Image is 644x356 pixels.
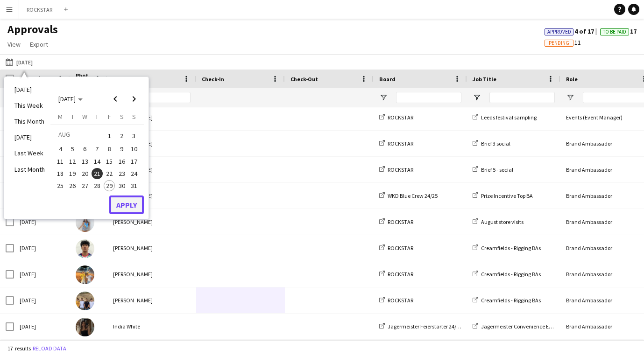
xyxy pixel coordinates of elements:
[79,168,91,179] span: 20
[481,114,537,121] span: Leeds festival sampling
[549,40,569,46] span: Pending
[116,180,127,191] span: 30
[76,213,94,232] img: Maria Ubhi
[128,168,140,179] span: 24
[9,145,50,161] li: Last Week
[92,180,103,191] span: 28
[54,155,66,168] button: 11-08-2025
[128,180,140,192] button: 31-08-2025
[481,297,541,304] span: Creamfields - Rigging BAs
[473,166,513,173] a: Brief 5 - social
[67,180,78,191] span: 26
[107,131,196,156] div: [PERSON_NAME]
[115,168,127,180] button: 23-08-2025
[9,161,50,177] li: Last Month
[473,140,510,147] a: Brief 3 social
[379,192,438,199] a: WKD Blue Crew 24/25
[603,29,626,35] span: To Be Paid
[128,143,140,155] button: 10-08-2025
[14,287,70,313] div: [DATE]
[19,0,60,19] button: ROCKSTAR
[106,90,125,108] button: Previous month
[388,218,413,225] span: ROCKSTAR
[115,128,127,143] button: 02-08-2025
[128,129,140,142] span: 3
[116,129,127,142] span: 2
[58,95,76,103] span: [DATE]
[82,112,87,121] span: W
[55,168,66,179] span: 18
[566,76,578,83] span: Role
[600,27,637,35] span: 17
[547,29,571,35] span: Approved
[388,323,462,330] span: Jägermeister Feierstarter 24/25
[14,209,70,235] div: [DATE]
[79,168,91,180] button: 20-08-2025
[76,318,94,336] img: India White
[388,166,413,173] span: ROCKSTAR
[103,168,115,180] button: 22-08-2025
[107,209,196,235] div: [PERSON_NAME]
[104,168,115,179] span: 22
[76,72,91,86] span: Photo
[489,92,555,103] input: Job Title Filter Input
[108,112,111,121] span: F
[379,76,396,83] span: Board
[91,180,103,192] button: 28-08-2025
[76,292,94,310] img: Ben Allen
[103,180,115,192] button: 29-08-2025
[103,128,115,143] button: 01-08-2025
[116,144,127,155] span: 9
[54,128,103,143] td: AUG
[473,192,533,199] a: Prize Incentive Top BA
[115,143,127,155] button: 09-08-2025
[481,244,541,251] span: Creamfields - Rigging BAs
[55,180,66,191] span: 25
[9,82,50,98] li: [DATE]
[91,155,103,168] button: 14-08-2025
[66,155,78,168] button: 12-08-2025
[128,128,140,143] button: 03-08-2025
[388,192,438,199] span: WKD Blue Crew 24/25
[545,27,600,35] span: 4 of 17
[67,144,78,155] span: 5
[58,112,63,121] span: M
[128,156,140,167] span: 17
[7,40,21,49] span: View
[55,156,66,167] span: 11
[545,38,581,47] span: 11
[107,287,196,313] div: [PERSON_NAME]
[4,56,35,68] button: [DATE]
[388,297,413,304] span: ROCKSTAR
[481,166,513,173] span: Brief 5 - social
[473,297,541,304] a: Creamfields - Rigging BAs
[95,112,99,121] span: T
[79,143,91,155] button: 06-08-2025
[66,143,78,155] button: 05-08-2025
[290,76,318,83] span: Check-Out
[9,98,50,113] li: This Week
[379,271,413,278] a: ROCKSTAR
[116,156,127,167] span: 16
[379,297,413,304] a: ROCKSTAR
[26,38,52,50] a: Export
[67,168,78,179] span: 19
[113,76,128,83] span: Name
[125,90,143,108] button: Next month
[128,180,140,191] span: 31
[79,155,91,168] button: 13-08-2025
[14,314,70,339] div: [DATE]
[379,244,413,251] a: ROCKSTAR
[107,157,196,182] div: [PERSON_NAME]
[66,168,78,180] button: 19-08-2025
[107,105,196,130] div: [PERSON_NAME]
[54,180,66,192] button: 25-08-2025
[30,40,48,49] span: Export
[55,144,66,155] span: 4
[92,144,103,155] span: 7
[481,140,510,147] span: Brief 3 social
[66,180,78,192] button: 26-08-2025
[473,323,565,330] a: Jägermeister Convenience Expense
[481,323,565,330] span: Jägermeister Convenience Expense
[379,140,413,147] a: ROCKSTAR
